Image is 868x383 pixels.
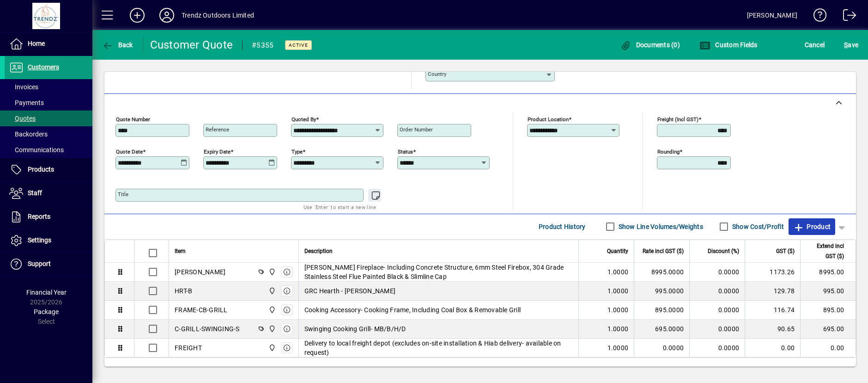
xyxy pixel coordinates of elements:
mat-label: Freight (incl GST) [657,116,698,122]
div: HRT-B [175,286,192,296]
label: Show Cost/Profit [730,222,784,231]
span: Reports [28,213,50,220]
td: 1173.26 [745,263,800,282]
a: Backorders [5,126,92,142]
td: 90.65 [745,320,800,339]
span: New Plymouth [266,305,277,315]
button: Add [122,7,152,24]
button: Product History [535,218,589,235]
a: Reports [5,205,92,229]
span: Product [793,219,831,234]
button: Product [789,218,835,235]
a: Home [5,32,92,56]
span: Backorders [9,130,48,138]
span: Product History [539,219,586,234]
span: Documents (0) [620,41,680,49]
span: Active [289,42,308,48]
div: 895.0000 [640,305,684,315]
span: Swinging Cooking Grill- MB/B/H/D [304,324,406,334]
mat-label: Type [291,148,303,154]
mat-label: Reference [206,126,229,133]
mat-label: Country [428,71,446,77]
span: Customers [28,63,59,71]
td: 0.00 [745,339,800,357]
mat-label: Title [118,191,128,198]
span: 1.0000 [607,267,629,277]
span: GRC Hearth - [PERSON_NAME] [304,286,396,296]
button: Documents (0) [618,37,682,53]
td: 129.78 [745,282,800,301]
span: Custom Fields [699,41,758,49]
button: Profile [152,7,182,24]
span: [PERSON_NAME] Fireplace- Including Concrete Structure, 6mm Steel Firebox, 304 Grade Stainless Ste... [304,263,573,281]
span: Products [28,166,54,173]
a: Settings [5,229,92,252]
div: 695.0000 [640,324,684,334]
span: Description [304,246,333,256]
span: 1.0000 [607,324,629,334]
div: [PERSON_NAME] [175,267,225,277]
span: Financial Year [26,289,67,296]
div: C-GRILL-SWINGING-S [175,324,240,334]
span: Settings [28,236,51,244]
app-page-header-button: Back [92,37,143,53]
span: Staff [28,189,42,197]
div: Customer Quote [150,37,233,52]
a: Invoices [5,79,92,95]
span: GST ($) [776,246,795,256]
span: 1.0000 [607,305,629,315]
mat-label: Quote number [116,116,150,122]
span: Quantity [607,246,628,256]
label: Show Line Volumes/Weights [617,222,703,231]
td: 116.74 [745,301,800,320]
div: #5355 [252,38,273,53]
div: FRAME-CB-GRILL [175,305,228,315]
div: FREIGHT [175,343,202,352]
mat-label: Rounding [657,148,680,154]
td: 0.0000 [689,320,745,339]
span: Discount (%) [708,246,739,256]
button: Back [100,37,135,53]
span: Package [34,308,59,315]
span: Invoices [9,83,38,91]
td: 995.00 [800,282,856,301]
td: 0.0000 [689,339,745,357]
mat-label: Order number [400,126,433,133]
span: Payments [9,99,44,106]
span: New Plymouth [266,324,277,334]
span: Home [28,40,45,47]
td: 8995.00 [800,263,856,282]
div: [PERSON_NAME] [747,8,797,23]
span: Extend incl GST ($) [806,241,844,261]
td: 895.00 [800,301,856,320]
mat-label: Expiry date [204,148,231,154]
span: Item [175,246,186,256]
span: New Plymouth [266,286,277,296]
mat-hint: Use 'Enter' to start a new line [303,202,376,212]
div: Trendz Outdoors Limited [182,8,254,23]
a: Knowledge Base [807,2,827,32]
span: New Plymouth [266,343,277,353]
span: S [844,41,848,49]
span: 1.0000 [607,286,629,296]
td: 0.00 [800,339,856,357]
a: Staff [5,182,92,205]
a: Quotes [5,111,92,126]
div: 8995.0000 [640,267,684,277]
mat-label: Product location [528,116,569,122]
td: 0.0000 [689,282,745,301]
span: Rate incl GST ($) [643,246,684,256]
td: 0.0000 [689,301,745,320]
a: Support [5,253,92,276]
a: Payments [5,95,92,111]
a: Communications [5,142,92,158]
span: New Plymouth [266,267,277,277]
span: 1.0000 [607,343,629,352]
mat-label: Status [398,148,413,154]
button: Custom Fields [697,37,760,53]
div: 0.0000 [640,343,684,352]
span: ave [844,37,858,52]
span: Cooking Accessory- Cooking Frame, Including Coal Box & Removable Grill [304,305,521,315]
mat-label: Quote date [116,148,143,154]
td: 695.00 [800,320,856,339]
